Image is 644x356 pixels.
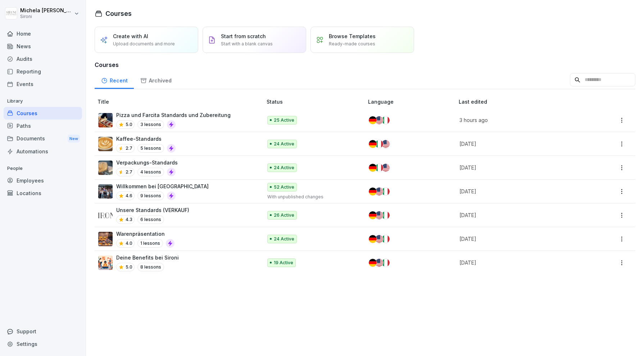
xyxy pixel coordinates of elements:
[4,65,82,78] a: Reporting
[375,164,383,172] img: it.svg
[4,132,82,145] a: DocumentsNew
[137,191,164,200] p: 9 lessons
[382,235,390,243] img: it.svg
[126,145,132,152] p: 2.7
[126,240,132,247] p: 4.0
[274,184,294,190] p: 52 Active
[4,132,82,145] div: Documents
[68,135,80,143] div: New
[459,140,582,148] p: [DATE]
[4,120,82,132] a: Paths
[116,206,189,214] p: Unsere Standards (VERKAUF)
[116,254,179,261] p: Deine Benefits bei Sironi
[98,208,113,222] img: lqv555mlp0nk8rvfp4y70ul5.png
[329,41,375,47] p: Ready-made courses
[137,144,164,153] p: 5 lessons
[459,259,582,266] p: [DATE]
[221,32,266,40] p: Start from scratch
[126,216,132,223] p: 4.3
[274,212,294,218] p: 26 Active
[4,163,82,174] p: People
[98,161,113,175] img: fasetpntm7x32yk9zlbwihav.png
[126,193,132,199] p: 4.6
[137,120,164,129] p: 3 lessons
[274,260,293,266] p: 19 Active
[116,111,231,119] p: Pizza und Farcita Standards und Zubereitung
[221,41,273,47] p: Start with a blank canvas
[369,116,377,124] img: de.svg
[98,113,113,127] img: zyvhtweyt47y1etu6k7gt48a.png
[375,211,383,219] img: us.svg
[274,236,294,242] p: 24 Active
[98,256,113,270] img: qv31ye6da0ab8wtu5n9xmwyd.png
[4,40,82,53] a: News
[137,215,164,224] p: 6 lessons
[4,325,82,338] div: Support
[459,211,582,219] p: [DATE]
[274,141,294,147] p: 24 Active
[95,71,134,89] a: Recent
[274,117,294,123] p: 25 Active
[4,53,82,65] a: Audits
[113,41,175,47] p: Upload documents and more
[116,135,176,143] p: Kaffee-Standards
[98,184,113,199] img: xmkdnyjyz2x3qdpcryl1xaw9.png
[105,9,132,18] h1: Courses
[137,168,164,176] p: 4 lessons
[20,14,73,19] p: Sironi
[4,27,82,40] a: Home
[459,235,582,243] p: [DATE]
[375,116,383,124] img: us.svg
[459,164,582,171] p: [DATE]
[459,116,582,124] p: 3 hours ago
[4,107,82,120] a: Courses
[4,95,82,107] p: Library
[95,60,635,69] h3: Courses
[382,164,390,172] img: us.svg
[274,165,294,171] p: 24 Active
[126,264,132,270] p: 5.0
[369,188,377,195] img: de.svg
[98,232,113,246] img: s9szdvbzmher50hzynduxgud.png
[134,71,178,89] a: Archived
[368,98,455,105] p: Language
[382,259,390,267] img: it.svg
[126,121,132,128] p: 5.0
[97,98,264,105] p: Title
[375,140,383,148] img: it.svg
[137,239,163,248] p: 1 lessons
[375,188,383,195] img: us.svg
[4,338,82,350] a: Settings
[4,145,82,158] a: Automations
[267,194,357,200] p: With unpublished changes
[459,188,582,195] p: [DATE]
[4,174,82,187] a: Employees
[329,32,376,40] p: Browse Templates
[4,187,82,199] a: Locations
[137,263,164,271] p: 8 lessons
[369,235,377,243] img: de.svg
[369,259,377,267] img: de.svg
[459,98,590,105] p: Last edited
[4,78,82,90] a: Events
[116,230,174,238] p: Warenpräsentation
[369,211,377,219] img: de.svg
[382,116,390,124] img: it.svg
[369,140,377,148] img: de.svg
[20,8,73,14] p: Michela [PERSON_NAME]
[267,98,366,105] p: Status
[126,169,132,175] p: 2.7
